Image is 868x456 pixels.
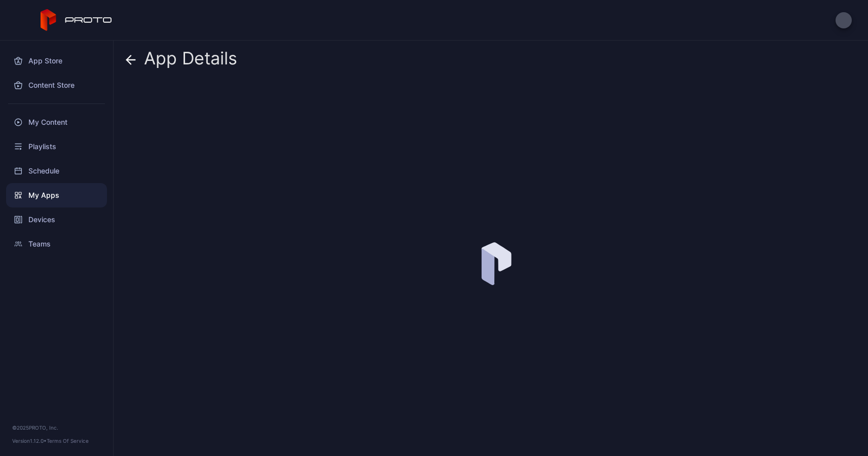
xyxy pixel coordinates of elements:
a: Playlists [6,134,107,159]
a: App Store [6,49,107,73]
a: My Content [6,110,107,134]
a: Schedule [6,159,107,183]
a: Terms Of Service [47,438,89,444]
a: Devices [6,207,107,232]
span: Version 1.12.0 • [12,438,47,444]
a: Teams [6,232,107,256]
a: Content Store [6,73,107,97]
div: App Details [126,49,237,73]
div: © 2025 PROTO, Inc. [12,424,101,432]
a: My Apps [6,183,107,207]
